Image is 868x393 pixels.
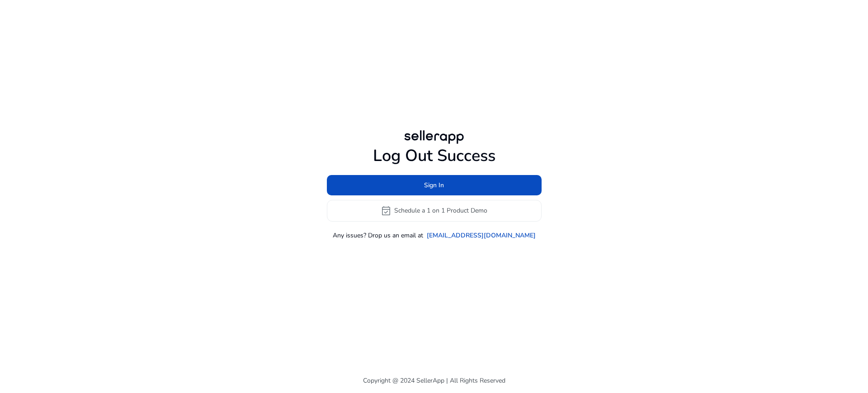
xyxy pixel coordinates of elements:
span: event_available [381,205,392,216]
span: Sign In [424,180,444,190]
h1: Log Out Success [327,146,542,166]
button: event_availableSchedule a 1 on 1 Product Demo [327,200,542,222]
a: [EMAIL_ADDRESS][DOMAIN_NAME] [427,231,536,240]
button: Sign In [327,175,542,195]
p: Any issues? Drop us an email at [333,231,423,240]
